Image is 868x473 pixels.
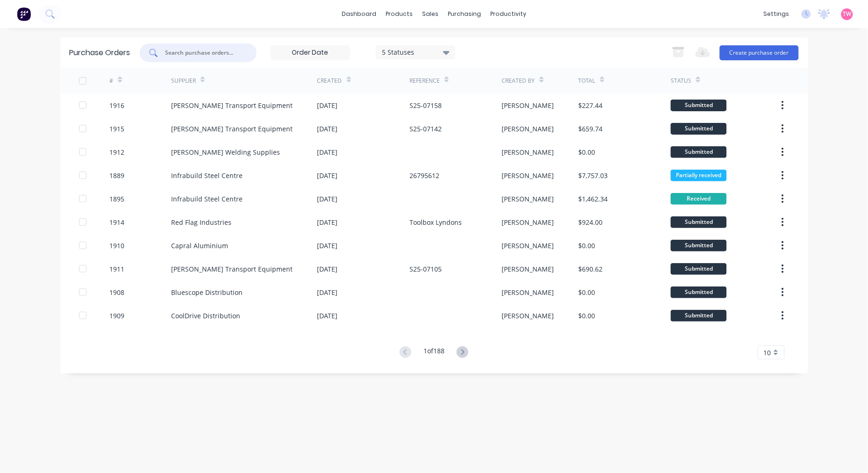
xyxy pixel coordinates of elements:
[171,311,240,321] div: CoolDrive Distribution
[579,194,608,204] div: $1,462.34
[317,147,338,157] div: [DATE]
[764,348,771,358] span: 10
[109,217,124,227] div: 1914
[171,124,293,134] div: [PERSON_NAME] Transport Equipment
[171,264,293,274] div: [PERSON_NAME] Transport Equipment
[109,147,124,157] div: 1912
[671,216,727,228] div: Submitted
[381,7,417,21] div: products
[502,124,554,134] div: [PERSON_NAME]
[579,124,603,134] div: $659.74
[171,147,280,157] div: [PERSON_NAME] Welding Supplies
[171,77,196,85] div: Supplier
[171,194,243,204] div: Infrabuild Steel Centre
[671,123,727,135] div: Submitted
[109,311,124,321] div: 1909
[671,240,727,251] div: Submitted
[109,287,124,297] div: 1908
[579,287,595,297] div: $0.00
[502,287,554,297] div: [PERSON_NAME]
[409,217,462,227] div: Toolbox Lyndons
[843,10,852,18] span: TW
[109,194,124,204] div: 1895
[579,100,603,110] div: $227.44
[317,100,338,110] div: [DATE]
[317,124,338,134] div: [DATE]
[502,194,554,204] div: [PERSON_NAME]
[579,241,595,251] div: $0.00
[579,217,603,227] div: $924.00
[409,171,439,180] div: 26795612
[502,311,554,321] div: [PERSON_NAME]
[409,77,440,85] div: Reference
[502,241,554,251] div: [PERSON_NAME]
[171,171,243,180] div: Infrabuild Steel Centre
[720,45,799,60] button: Create purchase order
[502,264,554,274] div: [PERSON_NAME]
[502,171,554,180] div: [PERSON_NAME]
[579,311,595,321] div: $0.00
[671,310,727,322] div: Submitted
[382,47,449,57] div: 5 Statuses
[17,7,31,21] img: Factory
[671,170,727,181] div: Partially received
[502,217,554,227] div: [PERSON_NAME]
[443,7,486,21] div: purchasing
[671,263,727,275] div: Submitted
[423,346,445,359] div: 1 of 188
[109,77,113,85] div: #
[409,264,442,274] div: S25-07105
[317,171,338,180] div: [DATE]
[317,77,342,85] div: Created
[579,264,603,274] div: $690.62
[409,100,442,110] div: S25-07158
[759,7,794,21] div: settings
[109,124,124,134] div: 1915
[671,146,727,158] div: Submitted
[271,46,350,60] input: Order Date
[671,193,727,205] div: Received
[409,124,442,134] div: S25-07142
[671,77,691,85] div: Status
[317,217,338,227] div: [DATE]
[109,264,124,274] div: 1911
[109,241,124,251] div: 1910
[317,311,338,321] div: [DATE]
[171,217,231,227] div: Red Flag Industries
[502,147,554,157] div: [PERSON_NAME]
[70,47,130,58] div: Purchase Orders
[671,287,727,298] div: Submitted
[171,100,293,110] div: [PERSON_NAME] Transport Equipment
[109,171,124,180] div: 1889
[171,241,228,251] div: Capral Aluminium
[165,48,242,57] input: Search purchase orders...
[502,100,554,110] div: [PERSON_NAME]
[579,77,595,85] div: Total
[317,194,338,204] div: [DATE]
[317,241,338,251] div: [DATE]
[486,7,531,21] div: productivity
[579,171,608,180] div: $7,757.03
[337,7,381,21] a: dashboard
[502,77,535,85] div: Created By
[579,147,595,157] div: $0.00
[317,287,338,297] div: [DATE]
[671,100,727,111] div: Submitted
[317,264,338,274] div: [DATE]
[109,100,124,110] div: 1916
[417,7,443,21] div: sales
[171,287,243,297] div: Bluescope Distribution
